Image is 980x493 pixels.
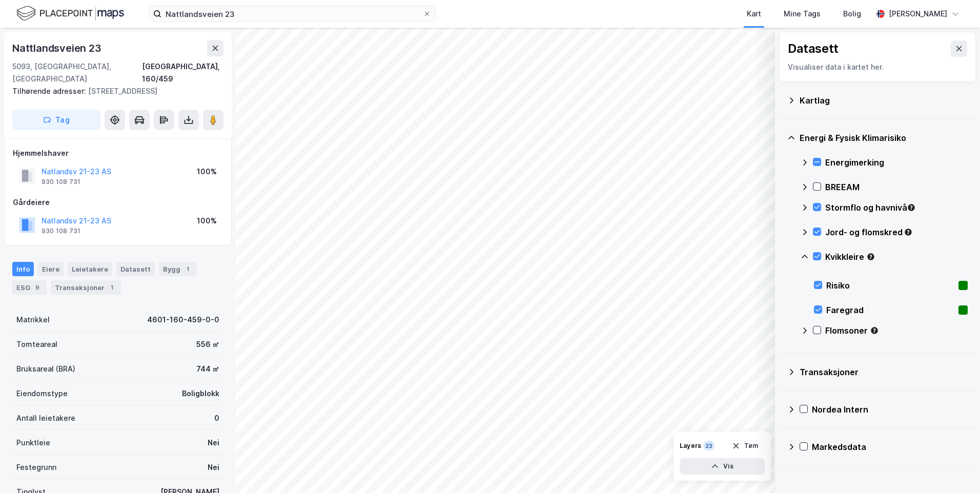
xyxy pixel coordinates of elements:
div: Faregrad [826,304,954,316]
div: [STREET_ADDRESS] [12,85,215,97]
div: 9 [32,282,43,293]
div: Jord- og flomskred [825,226,968,238]
div: Info [12,262,34,276]
div: Gårdeiere [13,196,223,209]
button: Vis [680,458,765,475]
div: Risiko [826,279,954,292]
div: Mine Tags [784,8,821,20]
div: Transaksjoner [51,280,121,295]
div: Festegrunn [16,461,56,474]
div: 930 108 731 [42,227,80,235]
div: Boligblokk [182,387,219,400]
div: Nei [208,461,219,474]
div: Punktleie [16,437,50,449]
div: 1 [182,264,193,274]
div: Tomteareal [16,338,57,351]
div: Kvikkleire [825,251,968,263]
div: Energimerking [825,156,968,169]
div: Tooltip anchor [907,203,916,212]
div: Visualiser data i kartet her. [788,61,967,73]
div: 100% [197,215,217,227]
div: Transaksjoner [800,366,968,378]
div: 930 108 731 [42,178,80,186]
div: Stormflo og havnivå [825,201,968,214]
div: Nordea Intern [812,403,968,416]
div: Bygg [159,262,197,276]
div: Bruksareal (BRA) [16,363,75,375]
div: Nei [208,437,219,449]
button: Tøm [725,438,765,454]
div: Layers [680,442,701,450]
div: Kart [747,8,761,20]
div: Matrikkel [16,314,50,326]
span: Tilhørende adresser: [12,87,88,95]
div: Eiendomstype [16,387,68,400]
div: 556 ㎡ [196,338,219,351]
div: Nattlandsveien 23 [12,40,104,56]
div: 100% [197,166,217,178]
div: Datasett [116,262,155,276]
div: 23 [703,441,714,451]
div: [GEOGRAPHIC_DATA], 160/459 [142,60,223,85]
div: Tooltip anchor [870,326,879,335]
img: logo.f888ab2527a4732fd821a326f86c7f29.svg [16,5,124,23]
div: Leietakere [68,262,112,276]
input: Søk på adresse, matrikkel, gårdeiere, leietakere eller personer [161,6,423,22]
div: Hjemmelshaver [13,147,223,159]
div: Energi & Fysisk Klimarisiko [800,132,968,144]
div: [PERSON_NAME] [889,8,947,20]
div: Tooltip anchor [866,252,875,261]
div: Datasett [788,40,839,57]
div: 744 ㎡ [196,363,219,375]
div: BREEAM [825,181,968,193]
div: 4601-160-459-0-0 [147,314,219,326]
div: Kartlag [800,94,968,107]
div: Eiere [38,262,64,276]
button: Tag [12,110,100,130]
div: ESG [12,280,47,295]
div: 0 [214,412,219,424]
div: Markedsdata [812,441,968,453]
div: 1 [107,282,117,293]
div: Tooltip anchor [904,228,913,237]
div: Antall leietakere [16,412,75,424]
div: 5093, [GEOGRAPHIC_DATA], [GEOGRAPHIC_DATA] [12,60,142,85]
div: Flomsoner [825,324,968,337]
iframe: Chat Widget [929,444,980,493]
div: Bolig [843,8,861,20]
